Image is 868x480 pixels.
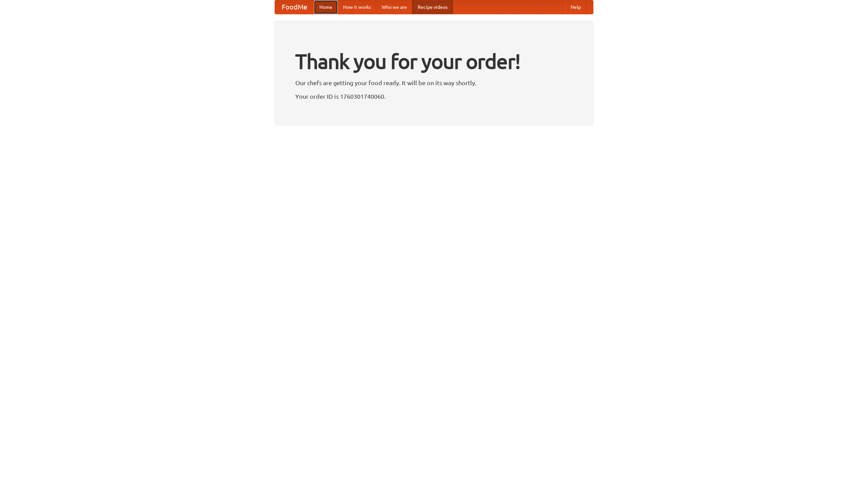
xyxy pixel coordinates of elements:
a: How it works [338,0,376,14]
p: Our chefs are getting your food ready. It will be on its way shortly. [295,78,573,88]
a: FoodMe [275,0,314,14]
a: Recipe videos [412,0,453,14]
h1: Thank you for your order! [295,45,573,78]
p: Your order ID is 1760301740060. [295,91,573,101]
a: Help [565,0,586,14]
a: Who we are [376,0,412,14]
a: Home [314,0,338,14]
